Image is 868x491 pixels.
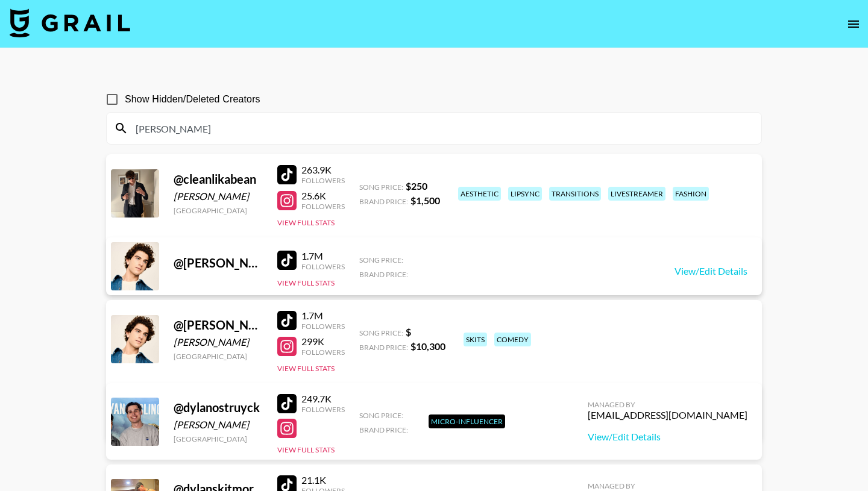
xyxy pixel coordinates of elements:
[301,310,345,322] div: 1.7M
[301,393,345,405] div: 249.7K
[410,195,440,206] strong: $ 1,500
[429,414,505,428] div: Micro-Influencer
[277,278,335,287] button: View Full Stats
[301,262,345,271] div: Followers
[675,265,747,277] a: View/Edit Details
[494,333,531,346] div: comedy
[301,348,345,357] div: Followers
[458,187,501,201] div: aesthetic
[174,434,263,443] div: [GEOGRAPHIC_DATA]
[301,164,345,176] div: 263.9K
[301,322,345,331] div: Followers
[174,400,263,415] div: @ dylanostruyck
[125,92,260,107] span: Show Hidden/Deleted Creators
[301,202,345,211] div: Followers
[174,336,263,348] div: [PERSON_NAME]
[277,364,335,373] button: View Full Stats
[359,425,408,434] span: Brand Price:
[301,176,345,185] div: Followers
[588,409,747,421] div: [EMAIL_ADDRESS][DOMAIN_NAME]
[301,474,345,486] div: 21.1K
[841,12,866,36] button: open drawer
[549,187,601,201] div: transitions
[277,445,335,454] button: View Full Stats
[464,333,487,346] div: skits
[359,343,408,352] span: Brand Price:
[301,250,345,262] div: 1.7M
[359,328,403,337] span: Song Price:
[174,190,263,202] div: [PERSON_NAME]
[588,481,747,490] div: Managed By
[508,187,542,201] div: lipsync
[673,187,709,201] div: fashion
[608,187,665,201] div: livestreamer
[174,317,263,333] div: @ [PERSON_NAME].[PERSON_NAME]
[174,419,263,431] div: [PERSON_NAME]
[301,336,345,348] div: 299K
[359,197,408,206] span: Brand Price:
[588,431,747,443] a: View/Edit Details
[174,352,263,361] div: [GEOGRAPHIC_DATA]
[174,206,263,215] div: [GEOGRAPHIC_DATA]
[359,183,403,192] span: Song Price:
[301,190,345,202] div: 25.6K
[128,119,754,138] input: Search by User Name
[174,255,263,271] div: @ [PERSON_NAME].[PERSON_NAME]
[359,270,408,279] span: Brand Price:
[174,172,263,187] div: @ cleanlikabean
[410,340,445,352] strong: $ 10,300
[406,180,427,192] strong: $ 250
[406,326,411,337] strong: $
[277,218,335,227] button: View Full Stats
[10,8,130,37] img: Grail Talent
[359,255,403,264] span: Song Price:
[588,400,747,409] div: Managed By
[359,411,403,420] span: Song Price:
[301,405,345,414] div: Followers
